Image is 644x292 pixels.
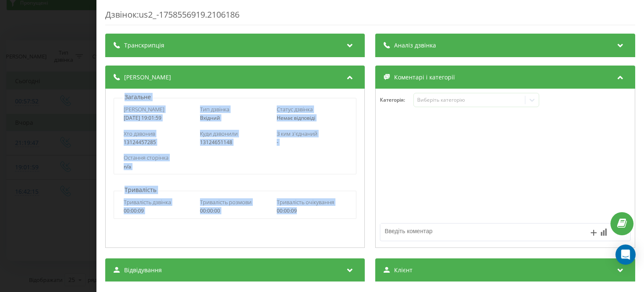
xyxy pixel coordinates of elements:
div: 00:00:09 [277,208,347,214]
div: Дзвінок : us2_-1758556919.2106186 [105,9,635,25]
span: Аналіз дзвінка [395,41,436,50]
span: [PERSON_NAME] [124,105,164,113]
span: Хто дзвонив [124,130,155,137]
div: Open Intercom Messenger [615,245,636,265]
div: - [277,139,347,145]
span: [PERSON_NAME] [124,73,171,82]
span: Транскрипція [124,41,164,50]
div: n/a [124,164,346,170]
h4: Категорія : [380,97,414,103]
span: Тривалість дзвінка [124,198,171,206]
span: Тип дзвінка [200,105,230,113]
span: Відвідування [124,266,162,274]
span: Тривалість розмови [200,198,252,206]
div: [DATE] 19:01:59 [124,115,194,121]
div: 13124457285 [124,139,194,145]
span: Статус дзвінка [277,105,313,113]
div: 00:00:00 [200,208,270,214]
span: Остання сторінка [124,154,169,161]
span: Клієнт [395,266,413,274]
div: 13124651148 [200,139,270,145]
span: Куди дзвонили [200,130,238,137]
span: Немає відповіді [277,114,315,121]
div: Виберіть категорію [417,97,522,103]
span: Коментарі і категорії [395,73,455,82]
p: Загальне [122,93,153,101]
span: Тривалість очікування [277,198,334,206]
div: 00:00:09 [124,208,194,214]
span: З ким з'єднаний [277,130,317,137]
p: Тривалість [122,186,158,194]
span: Вхідний [200,114,221,121]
